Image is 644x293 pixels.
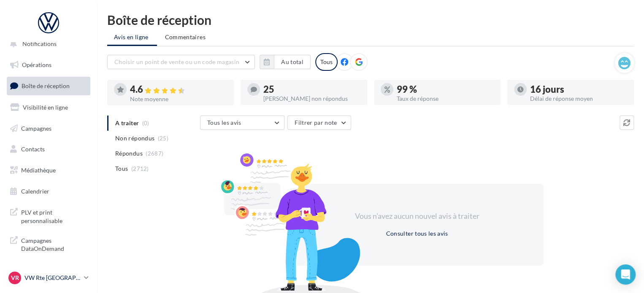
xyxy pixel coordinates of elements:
span: Tous les avis [207,119,241,126]
span: Répondus [115,149,143,158]
a: VR VW Rte [GEOGRAPHIC_DATA] [7,270,90,286]
div: 4.6 [130,85,227,94]
span: Tous [115,164,128,173]
div: Boîte de réception [107,13,634,26]
div: 16 jours [530,85,627,94]
span: Choisir un point de vente ou un code magasin [114,58,239,65]
button: Tous les avis [200,116,284,130]
button: Filtrer par note [287,116,351,130]
div: Délai de réponse moyen [530,96,627,102]
button: Consulter tous les avis [382,228,451,239]
span: PLV et print personnalisable [21,207,87,225]
span: (2687) [146,150,163,157]
div: Vous n'avez aucun nouvel avis à traiter [344,211,490,222]
span: (2712) [131,165,149,172]
span: (25) [158,135,168,142]
span: Commentaires [165,33,206,41]
span: Non répondus [115,134,154,142]
span: VR [11,274,19,282]
a: Boîte de réception [5,77,92,95]
div: Tous [315,53,338,71]
a: Contacts [5,140,92,158]
a: Opérations [5,56,92,74]
span: Calendrier [21,188,49,195]
div: Open Intercom Messenger [615,264,636,285]
button: Notifications [5,35,89,53]
span: Campagnes DataOnDemand [21,235,87,253]
a: Médiathèque [5,161,92,179]
button: Au total [260,55,311,69]
a: Campagnes [5,120,92,137]
a: Campagnes DataOnDemand [5,231,92,256]
a: PLV et print personnalisable [5,203,92,228]
div: Note moyenne [130,96,227,102]
span: Médiathèque [21,167,56,174]
span: Boîte de réception [22,82,70,89]
div: 25 [263,85,360,94]
a: Visibilité en ligne [5,99,92,116]
div: 99 % [397,85,494,94]
span: Contacts [21,145,45,153]
span: Campagnes [21,124,51,132]
p: VW Rte [GEOGRAPHIC_DATA] [24,274,81,282]
span: Visibilité en ligne [23,104,68,111]
span: Notifications [22,40,57,47]
button: Choisir un point de vente ou un code magasin [107,55,255,69]
span: Opérations [22,61,51,68]
div: Taux de réponse [397,96,494,102]
div: [PERSON_NAME] non répondus [263,96,360,102]
a: Calendrier [5,183,92,200]
button: Au total [274,55,311,69]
